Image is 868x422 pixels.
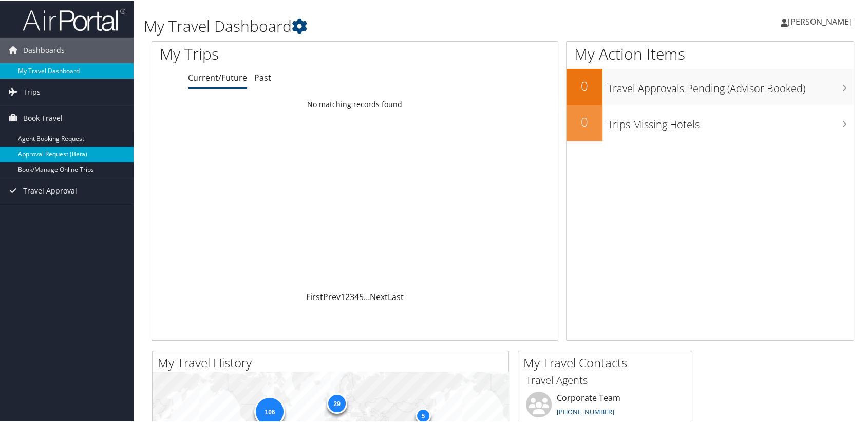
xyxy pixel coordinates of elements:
[188,71,247,82] a: Current/Future
[341,290,345,302] a: 1
[523,353,692,371] h2: My Travel Contacts
[567,104,854,140] a: 0Trips Missing Hotels
[144,14,622,36] h1: My Travel Dashboard
[152,94,558,113] td: No matching records found
[567,76,602,94] h2: 0
[364,290,370,302] span: …
[23,177,77,203] span: Travel Approval
[160,42,381,64] h1: My Trips
[327,392,347,412] div: 29
[567,42,854,64] h1: My Action Items
[788,15,852,26] span: [PERSON_NAME]
[23,7,125,31] img: airportal-logo.png
[526,372,684,386] h3: Travel Agents
[254,71,271,82] a: Past
[557,406,614,415] a: [PHONE_NUMBER]
[608,111,854,131] h3: Trips Missing Hotels
[350,290,354,302] a: 3
[23,104,63,130] span: Book Travel
[323,290,341,302] a: Prev
[567,68,854,104] a: 0Travel Approvals Pending (Advisor Booked)
[23,37,65,62] span: Dashboards
[781,5,862,36] a: [PERSON_NAME]
[306,290,323,302] a: First
[354,290,359,302] a: 4
[370,290,388,302] a: Next
[359,290,364,302] a: 5
[388,290,404,302] a: Last
[608,75,854,95] h3: Travel Approvals Pending (Advisor Booked)
[158,353,508,371] h2: My Travel History
[23,78,41,104] span: Trips
[567,112,602,130] h2: 0
[345,290,350,302] a: 2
